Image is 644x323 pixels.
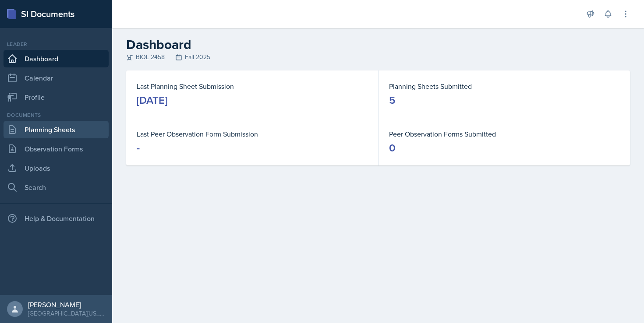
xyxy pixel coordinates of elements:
div: [PERSON_NAME] [28,300,105,309]
dt: Peer Observation Forms Submitted [389,129,619,139]
dt: Last Planning Sheet Submission [137,81,368,91]
div: Leader [4,40,109,48]
h2: Dashboard [126,37,630,53]
a: Search [4,179,109,196]
div: 0 [389,141,396,155]
a: Calendar [4,69,109,87]
div: BIOL 2458 Fall 2025 [126,53,630,62]
dt: Last Peer Observation Form Submission [137,129,368,139]
div: Help & Documentation [4,210,109,227]
div: [GEOGRAPHIC_DATA][US_STATE] [28,309,105,318]
a: Dashboard [4,50,109,67]
div: - [137,141,140,155]
a: Uploads [4,159,109,177]
div: Documents [4,111,109,119]
dt: Planning Sheets Submitted [389,81,619,91]
a: Observation Forms [4,140,109,158]
div: 5 [389,93,395,107]
a: Planning Sheets [4,121,109,138]
a: Profile [4,88,109,106]
div: [DATE] [137,93,167,107]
